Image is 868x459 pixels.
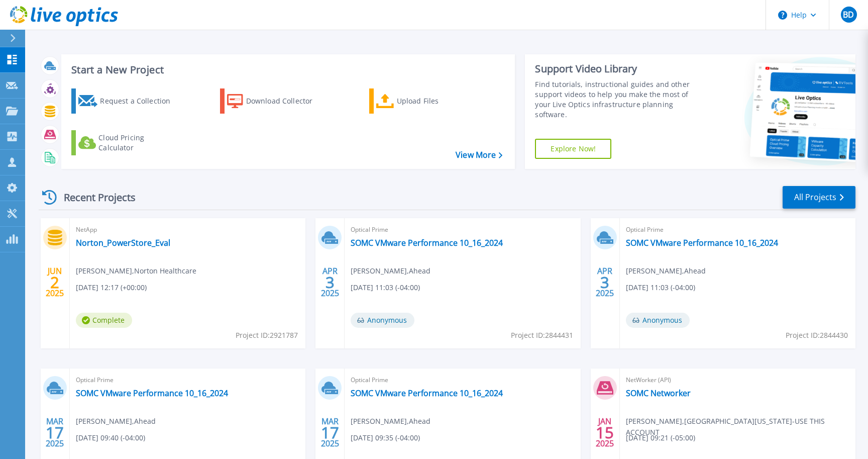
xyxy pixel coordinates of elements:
[511,330,573,341] span: Project ID: 2844431
[76,265,196,277] span: [PERSON_NAME] , Norton Healthcare
[626,265,706,277] span: [PERSON_NAME] , Ahead
[351,313,414,328] span: Anonymous
[45,414,64,451] div: MAR 2025
[843,11,854,19] span: BD
[535,62,702,75] div: Support Video Library
[220,88,332,114] a: Download Collector
[98,133,179,153] div: Cloud Pricing Calculator
[351,388,503,398] a: SOMC VMware Performance 10_16_2024
[369,88,481,114] a: Upload Files
[351,282,420,293] span: [DATE] 11:03 (-04:00)
[320,414,340,451] div: MAR 2025
[595,414,614,451] div: JAN 2025
[236,330,298,341] span: Project ID: 2921787
[246,91,327,111] div: Download Collector
[783,186,855,209] a: All Projects
[76,432,145,443] span: [DATE] 09:40 (-04:00)
[351,224,574,235] span: Optical Prime
[321,428,339,437] span: 17
[76,224,299,235] span: NetApp
[535,139,611,159] a: Explore Now!
[786,330,848,341] span: Project ID: 2844430
[600,278,609,287] span: 3
[76,416,156,427] span: [PERSON_NAME] , Ahead
[76,313,132,328] span: Complete
[71,130,183,155] a: Cloud Pricing Calculator
[626,375,849,386] span: NetWorker (API)
[626,313,690,328] span: Anonymous
[76,375,299,386] span: Optical Prime
[50,278,59,287] span: 2
[46,428,64,437] span: 17
[76,282,147,293] span: [DATE] 12:17 (+00:00)
[351,416,430,427] span: [PERSON_NAME] , Ahead
[397,91,477,111] div: Upload Files
[626,238,778,248] a: SOMC VMware Performance 10_16_2024
[76,238,170,248] a: Norton_PowerStore_Eval
[626,432,695,443] span: [DATE] 09:21 (-05:00)
[626,224,849,235] span: Optical Prime
[45,264,64,301] div: JUN 2025
[325,278,335,287] span: 3
[595,264,614,301] div: APR 2025
[39,185,149,210] div: Recent Projects
[320,264,340,301] div: APR 2025
[76,388,228,398] a: SOMC VMware Performance 10_16_2024
[351,265,430,277] span: [PERSON_NAME] , Ahead
[596,428,614,437] span: 15
[626,282,695,293] span: [DATE] 11:03 (-04:00)
[351,238,503,248] a: SOMC VMware Performance 10_16_2024
[351,375,574,386] span: Optical Prime
[626,416,855,438] span: [PERSON_NAME] , [GEOGRAPHIC_DATA][US_STATE]-USE THIS ACCOUNT
[626,388,691,398] a: SOMC Networker
[456,150,502,160] a: View More
[535,79,702,120] div: Find tutorials, instructional guides and other support videos to help you make the most of your L...
[71,64,502,75] h3: Start a New Project
[71,88,183,114] a: Request a Collection
[351,432,420,443] span: [DATE] 09:35 (-04:00)
[100,91,180,111] div: Request a Collection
